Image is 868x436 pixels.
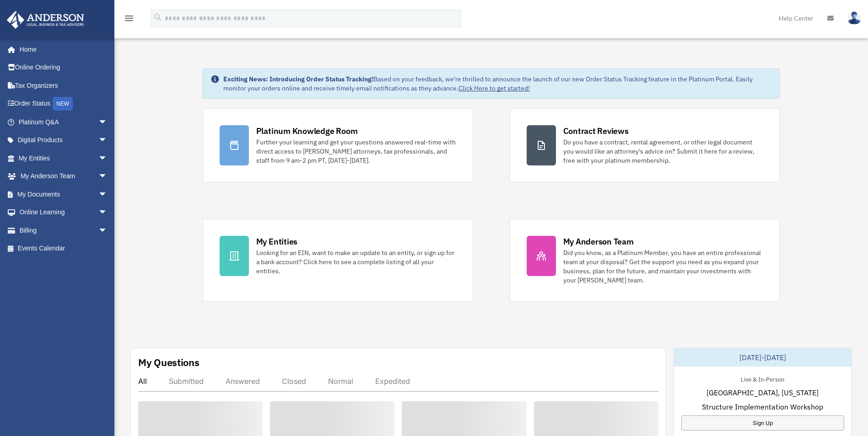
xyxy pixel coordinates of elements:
div: Answered [226,377,260,386]
div: Normal [328,377,353,386]
img: Anderson Advisors Platinum Portal [4,11,87,29]
a: Click Here to get started! [458,84,530,92]
i: menu [124,13,135,24]
span: arrow_drop_down [98,113,117,132]
a: menu [124,16,135,24]
a: Contract Reviews Do you have a contract, rental agreement, or other legal document you would like... [510,108,780,182]
a: My Anderson Team Did you know, as a Platinum Member, you have an entire professional team at your... [510,219,780,302]
a: My Entitiesarrow_drop_down [6,149,121,167]
div: Further your learning and get your questions answered real-time with direct access to [PERSON_NAM... [256,138,456,165]
a: Digital Productsarrow_drop_down [6,131,121,149]
div: Submitted [169,377,204,386]
div: Expedited [375,377,410,386]
a: My Anderson Teamarrow_drop_down [6,167,121,186]
a: Events Calendar [6,239,121,258]
div: My Questions [138,356,199,369]
div: All [138,377,147,386]
div: [DATE]-[DATE] [674,348,852,367]
div: Based on your feedback, we're thrilled to announce the launch of our new Order Status Tracking fe... [223,74,772,93]
span: arrow_drop_down [98,185,117,204]
a: My Documentsarrow_drop_down [6,185,121,203]
a: Billingarrow_drop_down [6,221,121,239]
div: Contract Reviews [563,125,629,137]
span: Structure Implementation Workshop [702,401,823,412]
img: User Pic [847,11,861,25]
div: Platinum Knowledge Room [256,125,358,137]
a: Order StatusNEW [6,95,121,113]
span: arrow_drop_down [98,149,117,168]
div: Live & In-Person [733,374,792,383]
span: arrow_drop_down [98,221,117,240]
a: Tax Organizers [6,76,121,95]
div: NEW [53,97,73,111]
div: My Entities [256,236,297,247]
div: My Anderson Team [563,236,634,247]
i: search [153,12,163,22]
div: Closed [282,377,306,386]
div: Did you know, as a Platinum Member, you have an entire professional team at your disposal? Get th... [563,248,763,285]
span: arrow_drop_down [98,203,117,222]
span: [GEOGRAPHIC_DATA], [US_STATE] [706,387,819,398]
div: Do you have a contract, rental agreement, or other legal document you would like an attorney's ad... [563,138,763,165]
a: Home [6,40,117,58]
span: arrow_drop_down [98,167,117,186]
a: Platinum Knowledge Room Further your learning and get your questions answered real-time with dire... [203,108,473,182]
a: Sign Up [681,415,844,431]
a: Online Learningarrow_drop_down [6,203,121,222]
a: Online Ordering [6,58,121,77]
strong: Exciting News: Introducing Order Status Tracking! [223,75,373,83]
a: Platinum Q&Aarrow_drop_down [6,113,121,131]
span: arrow_drop_down [98,131,117,150]
div: Looking for an EIN, want to make an update to an entity, or sign up for a bank account? Click her... [256,248,456,276]
a: My Entities Looking for an EIN, want to make an update to an entity, or sign up for a bank accoun... [203,219,473,302]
